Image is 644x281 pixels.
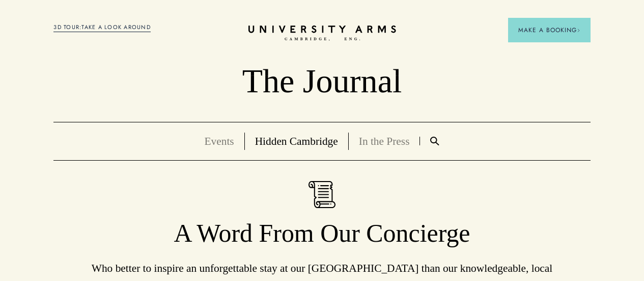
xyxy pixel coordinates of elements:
a: 3D TOUR:TAKE A LOOK AROUND [53,23,151,32]
p: The Journal [53,61,590,101]
a: Events [205,135,234,147]
img: Arrow icon [577,29,580,32]
img: A Word From Our Concierge [309,181,335,208]
img: Search [430,137,439,145]
a: Search [420,137,450,145]
a: Hidden Cambridge [255,135,338,147]
span: Make a Booking [518,25,580,35]
a: In the Press [359,135,410,147]
button: Make a BookingArrow icon [508,18,591,42]
h1: A Word From Our Concierge [53,218,590,249]
a: Home [248,25,396,41]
